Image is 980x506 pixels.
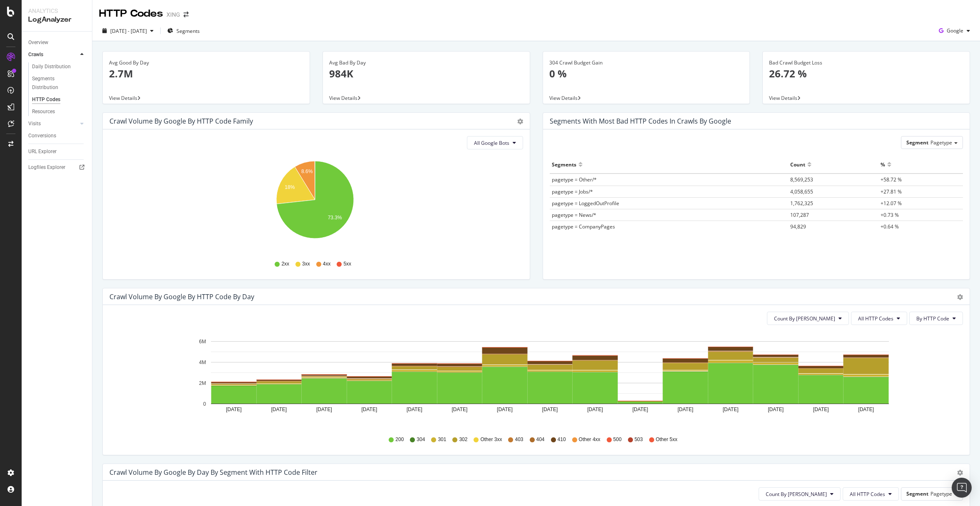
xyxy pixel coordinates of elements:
span: 8,569,253 [790,176,813,183]
span: pagetype = CompanyPages [552,223,615,230]
text: 2M [199,380,206,386]
span: 2xx [281,260,289,268]
span: Pagetype [930,139,952,146]
div: Logfiles Explorer [28,163,65,172]
span: Other 4xx [579,436,600,443]
a: Conversions [28,131,86,140]
div: Avg Bad By Day [329,59,523,67]
text: 0 [203,401,206,407]
a: URL Explorer [28,147,86,156]
div: gear [957,470,963,476]
svg: A chart. [109,156,520,253]
div: Crawl Volume by google by HTTP Code Family [109,117,253,125]
div: Resources [32,107,55,116]
a: Overview [28,38,86,47]
div: Segments Distribution [32,74,78,92]
a: Segments Distribution [32,74,86,92]
span: Count By Day [774,315,835,322]
button: Count By [PERSON_NAME] [767,312,849,325]
div: Segments with most bad HTTP codes in Crawls by google [550,117,731,125]
span: 107,287 [790,211,809,218]
span: +0.64 % [881,223,899,230]
span: All Google Bots [474,139,509,146]
div: Crawl Volume by google by Day by Segment with HTTP Code Filter [109,468,318,476]
a: Daily Distribution [32,62,86,71]
div: gear [957,294,963,300]
span: pagetype = Other/* [552,176,597,183]
text: 6M [199,339,206,345]
span: 94,829 [790,223,806,230]
div: Daily Distribution [32,62,71,71]
span: 503 [635,436,643,443]
span: Segment [906,490,928,497]
div: Conversions [28,131,56,140]
span: pagetype = LoggedOutProfile [552,200,619,207]
text: [DATE] [723,407,739,412]
div: URL Explorer [28,147,57,156]
text: 8.6% [301,169,313,175]
text: [DATE] [677,407,693,412]
span: 5xx [343,260,351,268]
span: 403 [515,436,523,443]
button: By HTTP Code [909,312,963,325]
span: 1,762,325 [790,200,813,207]
span: Other 5xx [656,436,677,443]
button: All Google Bots [467,136,523,149]
p: 26.72 % [769,67,963,81]
p: 2.7M [109,67,303,81]
span: Segment [906,139,928,146]
button: [DATE] - [DATE] [99,24,157,37]
span: View Details [549,94,578,102]
a: Logfiles Explorer [28,163,86,172]
span: 301 [438,436,446,443]
text: [DATE] [316,407,332,412]
div: arrow-right-arrow-left [184,12,189,17]
div: gear [517,119,523,124]
span: View Details [329,94,357,102]
div: 304 Crawl Budget Gain [549,59,744,67]
button: All HTTP Codes [851,312,907,325]
span: 404 [536,436,545,443]
span: 304 [417,436,425,443]
button: Google [935,24,973,37]
div: % [881,158,885,171]
text: 18% [285,185,295,191]
span: View Details [769,94,797,102]
button: Segments [164,24,203,37]
div: Segments [552,158,576,171]
svg: A chart. [109,332,957,428]
span: +0.73 % [881,211,899,218]
a: HTTP Codes [32,95,86,104]
text: [DATE] [542,407,558,412]
span: 200 [395,436,404,443]
span: 3xx [302,260,310,268]
span: [DATE] - [DATE] [110,27,147,35]
div: Crawl Volume by google by HTTP Code by Day [109,293,254,301]
div: LogAnalyzer [28,15,85,25]
div: HTTP Codes [32,95,60,104]
span: By HTTP Code [916,315,949,322]
a: Crawls [28,50,78,59]
button: Count By [PERSON_NAME] [759,487,841,501]
div: Bad Crawl Budget Loss [769,59,963,67]
span: 4,058,655 [790,188,813,195]
span: Google [947,27,963,34]
span: Segments [176,27,200,35]
div: XING [166,10,180,19]
text: [DATE] [226,407,242,412]
div: Analytics [28,7,85,15]
span: pagetype = Jobs/* [552,188,593,195]
div: Open Intercom Messenger [952,478,972,498]
text: [DATE] [407,407,422,412]
span: Pagetype [930,490,952,497]
button: All HTTP Codes [843,487,899,501]
text: [DATE] [361,407,377,412]
span: 410 [558,436,566,443]
span: Other 3xx [480,436,502,443]
span: +27.81 % [881,188,902,195]
div: Overview [28,38,48,47]
p: 984K [329,67,523,81]
div: Crawls [28,50,43,59]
